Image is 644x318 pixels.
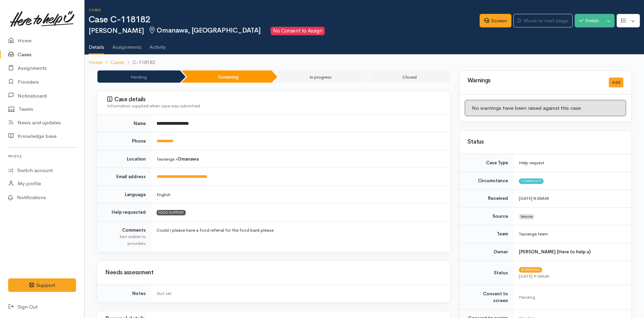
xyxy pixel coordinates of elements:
[271,27,325,35] span: No Consent to Assign
[89,15,480,25] h1: Case C-118182
[89,27,480,35] h2: [PERSON_NAME]
[467,139,623,145] h3: Status
[89,59,102,66] a: Home
[575,14,603,28] button: Finish
[467,78,601,84] h3: Warnings
[519,249,591,255] b: [PERSON_NAME] (Here to help u)
[97,70,180,83] li: Pending
[97,285,151,302] td: Notes
[366,70,450,83] li: Closed
[513,154,631,172] td: Help request
[97,132,151,150] td: Phone
[519,294,623,301] div: Pending
[459,285,513,310] td: Consent to screen
[519,214,534,219] span: Website
[111,59,124,66] a: Cases
[8,278,76,292] button: Support
[459,190,513,208] td: Received
[157,210,186,215] span: FOOD SUPPORT
[97,186,151,204] td: Language
[459,225,513,243] td: Team
[609,78,623,87] button: Add
[459,207,513,225] td: Source
[459,154,513,172] td: Case Type
[89,35,104,55] a: Details
[465,100,626,116] div: No warnings have been raised against this case
[89,8,480,12] h6: Cases
[105,233,146,247] div: Not visible to providers
[178,156,199,162] b: Omanawa
[459,243,513,261] td: Owner
[480,14,511,28] a: Screen
[97,204,151,221] td: Help requested
[97,221,151,252] td: Comments
[519,273,623,280] div: [DATE] 9:04AM
[8,152,76,161] h6: Profile
[107,96,442,103] h3: Case details
[519,178,544,184] span: Community
[85,55,644,70] nav: breadcrumb
[148,26,261,35] span: Omanawa, [GEOGRAPHIC_DATA]
[157,290,442,297] div: Not set
[181,70,271,83] li: Screening
[107,103,442,109] div: Information supplied when case was submitted
[97,115,151,132] td: Name
[513,14,572,28] a: Move to next stage
[97,168,151,186] td: Email address
[97,150,151,168] td: Location
[459,261,513,285] td: Status
[157,156,199,162] span: Tauranga »
[519,195,549,201] time: [DATE] 8:05AM
[519,231,548,237] span: Tauranga team
[151,186,451,204] td: English
[112,35,141,54] a: Assignments
[105,270,442,276] h3: Needs assessment
[519,267,542,273] span: Screening
[459,172,513,190] td: Circumstance
[149,35,166,54] a: Activity
[273,70,365,83] li: In progress
[124,59,155,66] li: C-118182
[151,221,451,252] td: Could I please have a food referral for the food bank please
